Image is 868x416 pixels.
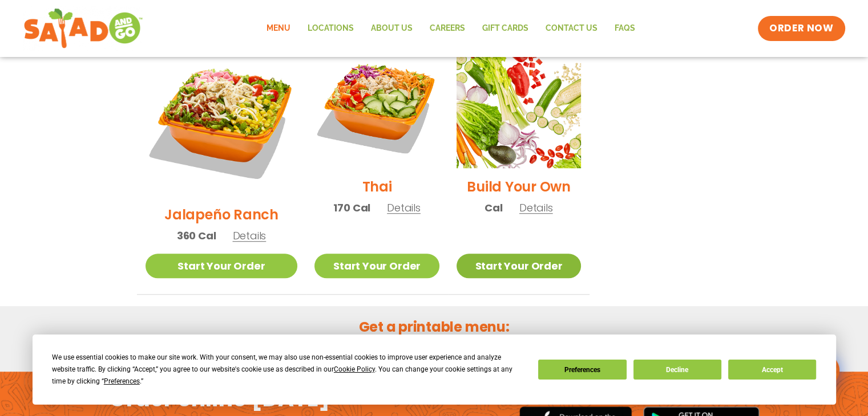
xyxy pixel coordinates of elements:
span: Cal [485,200,502,215]
a: Start Your Order [457,254,581,278]
a: Contact Us [537,15,606,42]
button: Accept [728,360,816,380]
a: Careers [421,15,474,42]
span: 360 Cal [177,228,216,243]
span: Details [387,201,421,215]
a: FAQs [606,15,644,42]
h2: Thai [362,177,392,197]
h2: Jalapeño Ranch [164,205,278,225]
span: Cookie Policy [334,365,375,373]
nav: Menu [258,15,644,42]
button: Decline [633,360,721,380]
img: Product photo for Jalapeño Ranch Salad [146,44,298,196]
a: Start Your Order [146,254,298,278]
span: 170 Cal [333,200,370,215]
span: Preferences [104,377,140,385]
span: Details [519,201,553,215]
h2: Get a printable menu: [137,317,732,337]
div: We use essential cookies to make our site work. With your consent, we may also use non-essential ... [52,352,524,388]
a: About Us [362,15,421,42]
a: ORDER NOW [758,16,845,41]
div: Cookie Consent Prompt [33,335,836,405]
img: Product photo for Thai Salad [314,44,439,168]
span: Details [232,229,266,243]
h2: Build Your Own [467,177,571,197]
img: Product photo for Build Your Own [457,44,581,168]
a: Locations [299,15,362,42]
span: ORDER NOW [769,22,833,35]
a: Menu [258,15,299,42]
a: Start Your Order [314,254,439,278]
button: Preferences [538,360,626,380]
a: GIFT CARDS [474,15,537,42]
img: new-SAG-logo-768×292 [23,6,144,51]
